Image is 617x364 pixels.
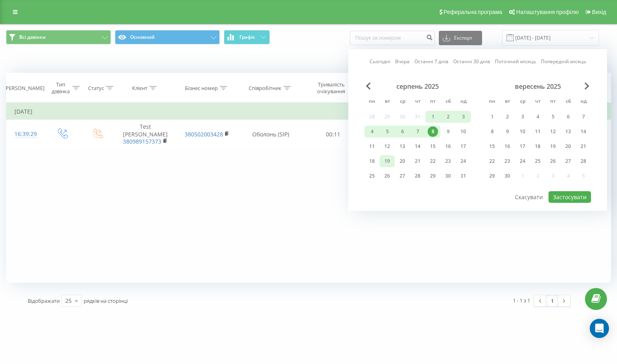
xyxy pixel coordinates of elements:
[364,155,380,167] div: пн 18 серп 2025 р.
[576,126,591,138] div: нд 14 вер 2025 р.
[84,297,128,304] span: рядків на сторінці
[577,96,589,108] abbr: неділя
[395,170,410,182] div: ср 27 серп 2025 р.
[563,156,573,166] div: 27
[516,9,579,15] span: Налаштування профілю
[515,140,530,152] div: ср 17 вер 2025 р.
[412,171,423,181] div: 28
[382,156,392,166] div: 19
[395,140,410,152] div: ср 13 серп 2025 р.
[410,155,425,167] div: чт 21 серп 2025 р.
[513,296,530,304] div: 1 - 1 з 1
[425,140,440,152] div: пт 15 серп 2025 р.
[487,171,497,181] div: 29
[428,171,438,181] div: 29
[428,126,438,137] div: 8
[88,85,104,92] div: Статус
[578,112,589,122] div: 7
[51,81,70,95] div: Тип дзвінка
[395,155,410,167] div: ср 20 серп 2025 р.
[366,82,371,90] span: Previous Month
[576,155,591,167] div: нд 28 вер 2025 р.
[443,112,453,122] div: 2
[370,58,390,65] a: Сьогодні
[533,156,543,166] div: 25
[548,141,558,152] div: 19
[585,82,589,90] span: Next Month
[397,126,408,137] div: 6
[458,141,468,152] div: 17
[14,126,36,142] div: 16:39:29
[517,112,528,122] div: 3
[443,171,453,181] div: 30
[442,96,454,108] abbr: субота
[563,141,573,152] div: 20
[533,112,543,122] div: 4
[515,111,530,123] div: ср 3 вер 2025 р.
[502,126,512,137] div: 9
[440,155,456,167] div: сб 23 серп 2025 р.
[410,170,425,182] div: чт 28 серп 2025 р.
[381,96,393,108] abbr: вівторок
[185,85,218,92] div: Бізнес номер
[303,120,362,149] td: 00:11
[502,112,512,122] div: 2
[562,96,574,108] abbr: субота
[397,156,408,166] div: 20
[486,96,498,108] abbr: понеділок
[515,155,530,167] div: ср 24 вер 2025 р.
[500,111,515,123] div: вт 2 вер 2025 р.
[484,170,500,182] div: пн 29 вер 2025 р.
[440,140,456,152] div: сб 16 серп 2025 р.
[456,155,471,167] div: нд 24 серп 2025 р.
[495,58,536,65] a: Поточний місяць
[561,155,576,167] div: сб 27 вер 2025 р.
[517,126,528,137] div: 10
[561,126,576,138] div: сб 13 вер 2025 р.
[397,141,408,152] div: 13
[548,112,558,122] div: 5
[380,155,395,167] div: вт 19 серп 2025 р.
[414,58,448,65] a: Останні 7 днів
[425,111,440,123] div: пт 1 серп 2025 р.
[484,111,500,123] div: пн 1 вер 2025 р.
[533,126,543,137] div: 11
[458,171,468,181] div: 31
[546,295,558,306] a: 1
[487,156,497,166] div: 22
[501,96,513,108] abbr: вівторок
[541,58,586,65] a: Попередній місяць
[382,171,392,181] div: 26
[484,82,591,90] div: вересень 2025
[428,112,438,122] div: 1
[65,297,72,305] div: 25
[367,171,377,181] div: 25
[185,130,223,138] a: 380502003428
[237,120,303,149] td: Оболонь (SIP)
[545,111,561,123] div: пт 5 вер 2025 р.
[533,141,543,152] div: 18
[484,140,500,152] div: пн 15 вер 2025 р.
[576,140,591,152] div: нд 21 вер 2025 р.
[563,126,573,137] div: 13
[425,126,440,138] div: пт 8 серп 2025 р.
[545,155,561,167] div: пт 26 вер 2025 р.
[4,85,44,92] div: [PERSON_NAME]
[502,171,512,181] div: 30
[439,31,482,45] button: Експорт
[410,126,425,138] div: чт 7 серп 2025 р.
[410,140,425,152] div: чт 14 серп 2025 р.
[548,156,558,166] div: 26
[428,141,438,152] div: 15
[28,297,60,304] span: Відображати
[364,126,380,138] div: пн 4 серп 2025 р.
[366,96,378,108] abbr: понеділок
[545,126,561,138] div: пт 12 вер 2025 р.
[440,111,456,123] div: сб 2 серп 2025 р.
[578,126,589,137] div: 14
[412,96,424,108] abbr: четвер
[382,126,392,137] div: 5
[350,31,435,45] input: Пошук за номером
[425,155,440,167] div: пт 22 серп 2025 р.
[590,319,609,338] div: Open Intercom Messenger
